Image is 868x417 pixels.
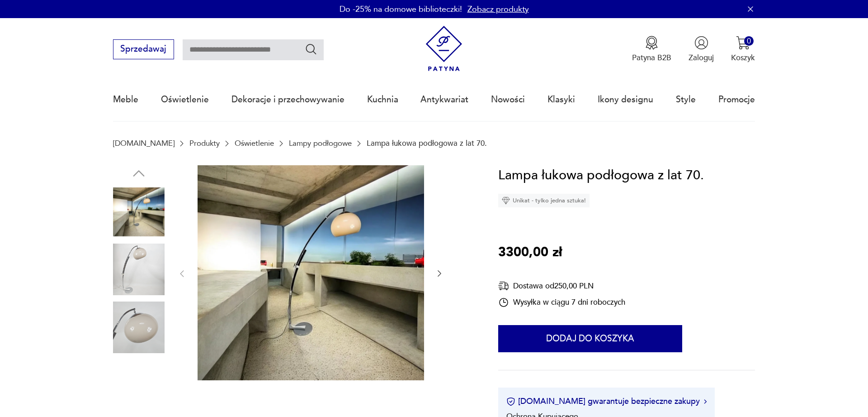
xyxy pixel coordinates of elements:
img: Ikona medalu [645,36,659,50]
a: Ikona medaluPatyna B2B [632,36,671,63]
p: Patyna B2B [632,53,671,63]
button: 0Koszyk [731,36,755,63]
a: Style [676,79,696,120]
a: Antykwariat [420,79,468,120]
a: Nowości [491,79,525,120]
img: Ikona koszyka [736,36,750,50]
img: Zdjęcie produktu Lampa łukowa podłogowa z lat 70. [113,186,165,238]
div: Unikat - tylko jedna sztuka! [498,194,590,207]
a: Promocje [718,79,755,120]
button: [DOMAIN_NAME] gwarantuje bezpieczne zakupy [506,396,707,407]
h1: Lampa łukowa podłogowa z lat 70. [498,165,704,186]
a: Meble [113,79,138,120]
div: 0 [744,36,754,46]
a: Zobacz produkty [467,4,529,15]
p: Koszyk [731,53,755,63]
img: Ikona strzałki w prawo [704,399,707,404]
img: Zdjęcie produktu Lampa łukowa podłogowa z lat 70. [113,359,165,411]
p: Do -25% na domowe biblioteczki! [340,4,462,15]
button: Szukaj [305,43,318,56]
p: 3300,00 zł [498,242,562,263]
a: Klasyki [547,79,575,120]
a: Oświetlenie [235,139,274,148]
img: Patyna - sklep z meblami i dekoracjami vintage [421,26,467,72]
a: Kuchnia [367,79,398,120]
a: Sprzedawaj [113,46,174,53]
img: Ikona diamentu [502,197,510,205]
a: Produkty [189,139,220,148]
img: Ikona certyfikatu [506,397,515,406]
a: Oświetlenie [161,79,209,120]
img: Zdjęcie produktu Lampa łukowa podłogowa z lat 70. [113,244,165,295]
p: Zaloguj [689,53,714,63]
button: Dodaj do koszyka [498,325,682,352]
button: Zaloguj [689,36,714,63]
img: Ikona dostawy [498,280,509,292]
img: Zdjęcie produktu Lampa łukowa podłogowa z lat 70. [198,165,424,380]
a: Lampy podłogowe [289,139,352,148]
div: Wysyłka w ciągu 7 dni roboczych [498,297,625,308]
button: Patyna B2B [632,36,671,63]
p: Lampa łukowa podłogowa z lat 70. [367,139,487,148]
img: Zdjęcie produktu Lampa łukowa podłogowa z lat 70. [113,302,165,353]
a: Dekoracje i przechowywanie [231,79,344,120]
img: Ikonka użytkownika [694,36,708,50]
div: Dostawa od 250,00 PLN [498,280,625,292]
button: Sprzedawaj [113,39,174,59]
a: Ikony designu [598,79,653,120]
a: [DOMAIN_NAME] [113,139,175,148]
